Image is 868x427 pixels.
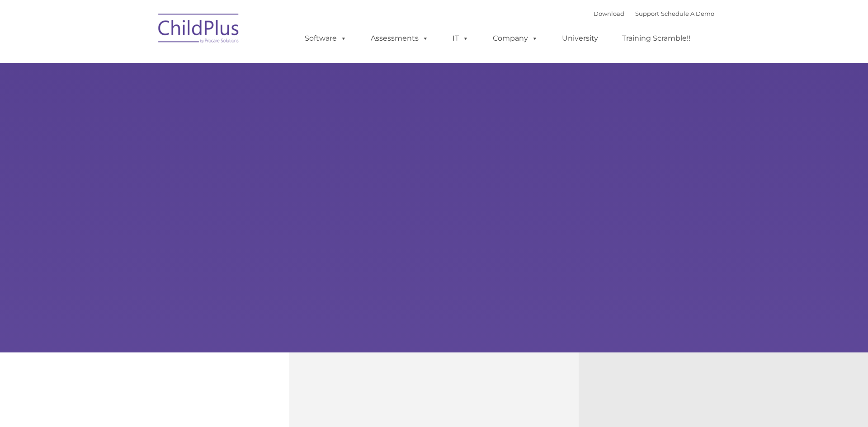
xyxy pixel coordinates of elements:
img: ChildPlus by Procare Solutions [154,7,244,52]
a: Download [594,10,624,17]
a: Schedule A Demo [661,10,714,17]
a: IT [443,29,478,47]
a: Company [484,29,547,47]
a: Support [635,10,659,17]
a: Training Scramble!! [613,29,699,47]
a: University [553,29,607,47]
font: | [594,10,714,17]
a: Assessments [362,29,438,47]
a: Software [296,29,356,47]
